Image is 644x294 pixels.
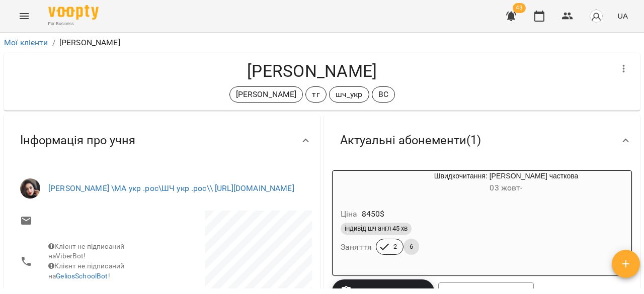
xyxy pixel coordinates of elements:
[341,207,358,221] h6: Ціна
[381,171,631,195] div: Швидкочитання: [PERSON_NAME] часткова
[20,133,135,148] span: Інформація про учня
[12,4,36,28] button: Menu
[59,37,120,49] p: [PERSON_NAME]
[229,86,303,103] div: [PERSON_NAME]
[48,21,99,27] span: For Business
[324,115,640,166] div: Актуальні абонементи(1)
[340,133,481,148] span: Актуальні абонементи ( 1 )
[372,86,395,103] div: ВС
[404,242,419,251] span: 6
[48,262,124,280] span: Клієнт не підписаний на !
[362,208,385,220] p: 8450 $
[56,272,108,280] a: GeliosSchoolBot
[513,3,526,13] span: 43
[589,9,603,23] img: avatar_s.png
[378,88,388,101] p: ВС
[4,38,48,47] a: Мої клієнти
[52,37,55,49] li: /
[329,86,369,103] div: шч_укр
[333,171,381,195] div: Швидкочитання: Індив часткова
[341,240,372,254] h6: Заняття
[4,115,320,166] div: Інформація про учня
[617,11,628,21] span: UA
[387,242,403,251] span: 2
[48,242,124,260] span: Клієнт не підписаний на ViberBot!
[336,88,363,101] p: шч_укр
[12,61,612,81] h4: [PERSON_NAME]
[20,178,40,199] img: Гусак Олена Армаїсівна \МА укр .рос\ШЧ укр .рос\\ https://us06web.zoom.us/j/83079612343
[333,171,631,267] button: Швидкочитання: [PERSON_NAME] часткова03 жовт- Ціна8450$індивід шч англ 45 хвЗаняття26
[48,5,99,20] img: Voopty Logo
[490,183,522,192] span: 03 жовт -
[236,88,297,101] p: [PERSON_NAME]
[4,37,640,49] nav: breadcrumb
[305,86,326,103] div: тг
[613,7,632,25] button: UA
[341,224,412,233] span: індивід шч англ 45 хв
[312,88,319,101] p: тг
[48,183,294,193] a: [PERSON_NAME] \МА укр .рос\ШЧ укр .рос\\ [URL][DOMAIN_NAME]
